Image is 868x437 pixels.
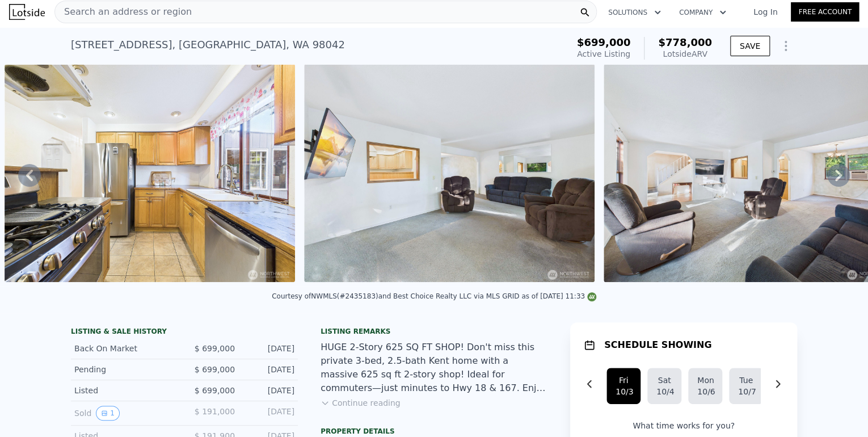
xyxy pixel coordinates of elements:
[71,327,298,338] div: LISTING & SALE HISTORY
[616,386,631,397] div: 10/3
[729,368,763,404] button: Tue10/7
[71,37,345,53] div: [STREET_ADDRESS] , [GEOGRAPHIC_DATA] , WA 98042
[658,36,712,48] span: $778,000
[658,48,712,60] div: Lotside ARV
[740,6,791,18] a: Log In
[74,385,175,396] div: Listed
[577,49,630,58] span: Active Listing
[599,2,670,23] button: Solutions
[604,338,711,352] h1: SCHEDULE SHOWING
[9,4,45,20] img: Lotside
[656,386,672,397] div: 10/4
[195,344,235,353] span: $ 699,000
[606,368,641,404] button: Fri10/3
[74,343,175,354] div: Back On Market
[584,420,783,431] p: What time works for you?
[321,427,547,436] div: Property details
[321,341,547,395] div: HUGE 2-Story 625 SQ FT SHOP! Don't miss this private 3-bed, 2.5-bath Kent home with a massive 625...
[774,35,797,57] button: Show Options
[195,365,235,374] span: $ 699,000
[195,386,235,395] span: $ 699,000
[647,368,681,404] button: Sat10/4
[321,327,547,336] div: Listing remarks
[587,292,596,301] img: NWMLS Logo
[96,406,120,421] button: View historical data
[304,64,595,282] img: Sale: 169728169 Parcel: 97308003
[55,5,192,19] span: Search an address or region
[5,64,295,282] img: Sale: 169728169 Parcel: 97308003
[670,2,735,23] button: Company
[321,397,401,409] button: Continue reading
[616,375,631,386] div: Fri
[74,364,175,375] div: Pending
[74,406,175,421] div: Sold
[244,385,294,396] div: [DATE]
[791,2,859,22] a: Free Account
[730,36,770,56] button: SAVE
[688,368,722,404] button: Mon10/6
[272,292,596,300] div: Courtesy of NWMLS (#2435183) and Best Choice Realty LLC via MLS GRID as of [DATE] 11:33
[577,36,631,48] span: $699,000
[738,375,754,386] div: Tue
[244,343,294,354] div: [DATE]
[195,407,235,416] span: $ 191,000
[244,364,294,375] div: [DATE]
[656,375,672,386] div: Sat
[244,406,294,421] div: [DATE]
[697,386,713,397] div: 10/6
[697,375,713,386] div: Mon
[738,386,754,397] div: 10/7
